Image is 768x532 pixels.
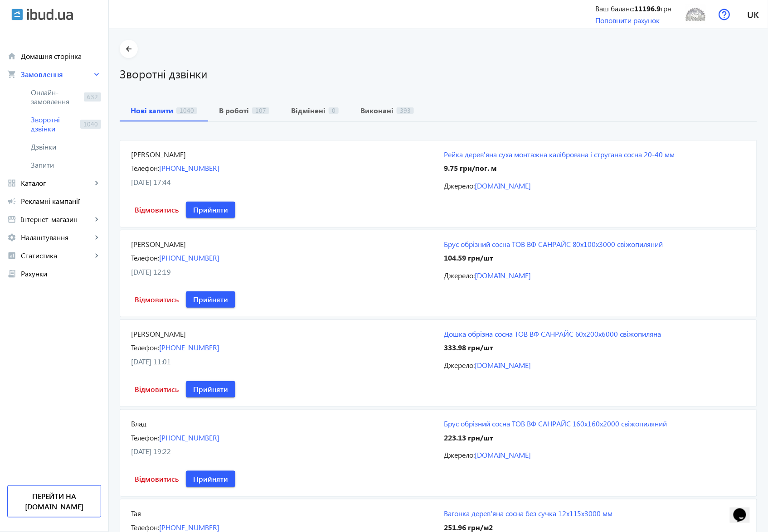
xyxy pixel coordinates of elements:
div: Тая [131,508,433,518]
div: [DATE] 12:19 [131,267,433,277]
div: Джерело: [444,271,746,281]
button: Прийняти [186,471,235,487]
img: ibud_text.svg [27,9,73,20]
a: [DOMAIN_NAME] [475,360,531,370]
span: 251.96 грн/м2 [444,522,493,532]
span: Інтернет-магазин [21,215,92,224]
button: Прийняти [186,291,235,308]
img: 5f43c4b089f085850-Sunrise_Ltd.jpg [685,4,706,24]
span: Телефон: [131,433,159,442]
button: Відмовитись [131,471,182,487]
div: Влад [131,419,433,429]
span: Прийняти [193,295,228,305]
div: [PERSON_NAME] [131,150,433,160]
a: [PHONE_NUMBER] [159,343,219,352]
span: 107 [252,107,269,114]
b: Виконані [360,107,394,114]
mat-icon: settings [7,233,16,242]
span: Зворотні дзвінки [31,115,77,133]
b: Відмінені [291,107,326,114]
span: 223.13 грн/шт [444,433,493,442]
button: Прийняти [186,202,235,218]
mat-icon: analytics [7,251,16,260]
div: Ваш баланс: грн [596,4,672,14]
a: Дошка обрізна сосна ТОВ ВФ CАHРAЙC 60х200х6000 свіжопиляна [444,329,746,339]
h1: Зворотні дзвінки [120,66,757,82]
a: [PHONE_NUMBER] [159,433,219,442]
b: 11196.9 [635,4,661,13]
a: [PHONE_NUMBER] [159,522,219,532]
span: Замовлення [21,70,92,79]
b: В роботі [219,107,249,114]
a: [DOMAIN_NAME] [475,181,531,190]
mat-icon: keyboard_arrow_right [92,70,101,79]
span: 393 [397,107,414,114]
span: Домашня сторінка [21,52,101,61]
mat-icon: storefront [7,215,16,224]
span: 0 [329,107,339,114]
b: Нові запити [131,107,173,114]
span: Телефон: [131,253,159,262]
span: Дзвінки [31,142,101,151]
div: [DATE] 17:44 [131,177,433,187]
mat-icon: shopping_cart [7,70,16,79]
mat-icon: keyboard_arrow_right [92,251,101,260]
button: Відмовитись [131,291,182,308]
span: Відмовитись [135,205,179,215]
span: 1040 [80,120,101,129]
a: [PHONE_NUMBER] [159,163,219,173]
div: Джерело: [444,181,746,191]
div: Джерело: [444,450,746,460]
button: Відмовитись [131,202,182,218]
mat-icon: grid_view [7,179,16,188]
span: Телефон: [131,343,159,352]
span: 104.59 грн/шт [444,253,493,262]
div: [PERSON_NAME] [131,329,433,339]
div: Джерело: [444,360,746,370]
span: 9.75 грн/пог. м [444,163,496,173]
a: Перейти на [DOMAIN_NAME] [7,485,101,517]
img: help.svg [719,9,730,20]
mat-icon: receipt_long [7,269,16,278]
a: [PHONE_NUMBER] [159,253,219,262]
span: Рахунки [21,269,101,278]
div: [DATE] 11:01 [131,357,433,367]
span: 632 [84,92,101,102]
span: Прийняти [193,205,228,215]
a: [DOMAIN_NAME] [475,271,531,280]
a: Рейка дерев'яна суха монтажна калібрована і стругана сосна 20-40 мм [444,150,746,160]
span: Відмовитись [135,384,179,394]
mat-icon: keyboard_arrow_right [92,179,101,188]
mat-icon: keyboard_arrow_right [92,233,101,242]
span: 1040 [176,107,197,114]
button: Відмовитись [131,381,182,397]
span: Онлайн-замовлення [31,88,80,106]
a: Вагонка дерев'яна сосна без сучка 12х115х3000 мм [444,508,746,518]
mat-icon: home [7,52,16,61]
a: [DOMAIN_NAME] [475,450,531,459]
span: 333.98 грн/шт [444,343,493,352]
mat-icon: keyboard_arrow_right [92,215,101,224]
img: ibud.svg [11,9,23,20]
span: Прийняти [193,384,228,394]
span: Запити [31,160,101,169]
div: [PERSON_NAME] [131,239,433,249]
span: Відмовитись [135,474,179,484]
div: [DATE] 19:22 [131,446,433,456]
button: Прийняти [186,381,235,397]
a: Поповнити рахунок [596,15,660,25]
span: Статистика [21,251,92,260]
span: Рекламні кампанії [21,197,101,206]
mat-icon: arrow_back [123,44,135,55]
span: Прийняти [193,474,228,484]
a: Брус обрізний сосна ТОВ ВФ CAНРAЙС 80х100х3000 свіжопиляний [444,239,746,249]
mat-icon: campaign [7,197,16,206]
span: Телефон: [131,163,159,173]
span: Телефон: [131,522,159,532]
span: Відмовитись [135,295,179,305]
span: uk [748,9,759,20]
span: Налаштування [21,233,92,242]
a: Брус обрізний сосна ТОВ ВФ СAНРAЙC 160х160х2000 свіжопиляний [444,419,746,429]
span: Каталог [21,179,92,188]
iframe: chat widget [730,496,759,523]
